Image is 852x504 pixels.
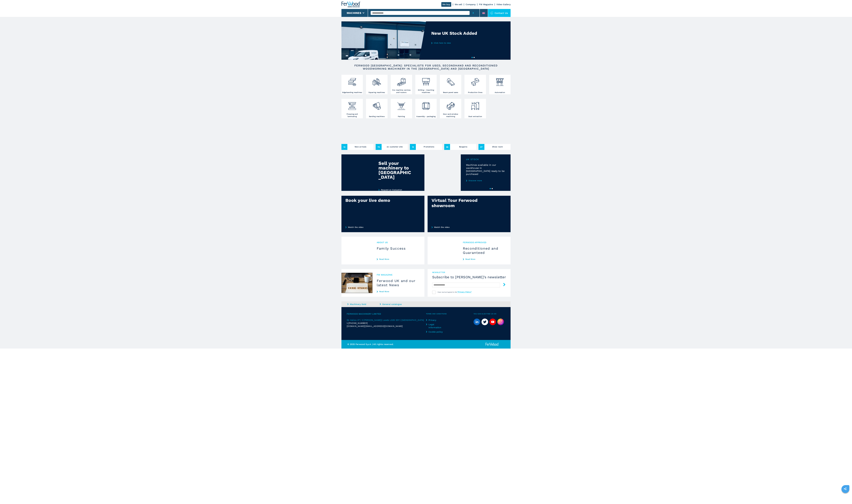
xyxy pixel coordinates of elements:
[422,75,431,87] img: foratrici_inseritrici_2.png
[479,3,493,6] a: FW Magazine
[478,123,511,150] a: Show room37Show room
[464,99,486,118] a: Dust extraction
[491,12,493,14] img: Contact us
[341,144,347,150] span: 14
[341,269,372,297] img: Ferwood UK and our latest News
[446,99,455,111] img: lavorazione_porte_finestre_2.png
[376,144,382,150] span: 75
[481,319,488,325] a: twitter
[500,282,506,288] button: submit-button
[842,486,848,492] a: sharethis
[397,75,406,87] img: centro_di_lavoro_cnc_2.png
[432,275,506,279] h4: Subscribe to [PERSON_NAME]’s newsletter
[471,99,480,111] img: aspirazione_1.png
[841,492,850,502] iframe: Chat
[431,42,483,44] a: Click here to view
[444,123,476,150] a: Bargains48Bargains
[341,2,360,7] img: Ferwood
[342,113,362,118] h3: Pressing and laminating
[410,144,416,150] span: 13
[378,189,415,191] a: Request an Evaluation
[341,123,374,150] a: New arrivals14New arrivals
[347,11,361,15] button: Machines
[377,246,420,251] h3: Family Success
[444,123,476,144] img: Bargains
[376,123,408,150] a: ex customer site75ex customer site
[426,312,474,315] span: Terms and Conditions
[426,330,444,333] a: Cookie policy
[347,322,426,325] div: t.
[489,75,511,94] a: Automation
[341,154,424,191] img: Sell your machinery to Ferwood
[440,75,461,94] a: Beam panel saws
[444,144,450,150] span: 48
[428,154,461,191] img: Machines available in our warehouse in Leeds ready to be purchased
[488,9,511,17] div: Contact us
[372,75,381,87] img: squadratrici_2.png
[446,75,455,87] img: sezionatrici_2.png
[466,3,476,6] a: Company
[416,89,436,94] h3: Drilling - inserting machines
[347,343,426,346] p: © 2025 Ferwood S.p.A. | All rights reserved.
[342,91,362,94] h3: Edgebanding machines
[441,113,461,118] h3: Door and window machining
[478,144,484,150] span: 37
[355,145,366,149] h3: New arrivals
[382,319,424,321] span: | Leeds LS25 2DY | [GEOGRAPHIC_DATA]
[416,115,436,118] h3: Assembly - packaging
[378,161,413,179] div: Sell your machinery to [GEOGRAPHIC_DATA]
[474,57,475,58] button: 2
[415,99,437,118] a: Assembly - packaging
[341,237,372,264] img: Family Success
[492,145,503,149] h3: Show room
[472,57,473,58] button: 1
[369,115,385,118] h3: Sanding machines
[428,222,511,232] a: Watch the video
[437,291,472,293] span: I have read and agreed to the
[415,75,437,94] a: Drilling - inserting machines
[495,75,504,87] img: automazione.png
[489,319,496,325] a: youtube
[478,123,511,144] img: Show room
[440,99,461,118] a: Door and window machining
[432,271,506,274] span: newsletter
[377,241,420,244] span: About us
[410,123,442,144] img: Promotions
[424,145,434,149] h3: Promotions
[341,123,374,144] img: New arrivals
[377,290,420,293] a: Read More
[422,99,431,111] img: montaggio_imballaggio_2.png
[441,2,451,7] a: We buy
[377,273,420,276] span: FW MAGAZINE
[496,3,511,6] a: Video Gallery
[377,258,420,260] a: Read More
[350,64,502,70] h2: FERWOOD [GEOGRAPHIC_DATA]: SPECIALISTS FOR USED, SECONDHAND AND RECONDITIONED WOODWORKING MACHINE...
[391,99,412,118] a: Painting
[347,303,379,306] a: Machinery Sold
[341,75,363,94] a: Edgebanding machines
[366,99,387,118] a: Sanding machines
[464,75,486,94] a: Production lines
[426,323,444,329] a: Legal Information
[380,303,411,306] a: General catalogue
[391,75,412,94] a: Cnc machine centres and routers
[391,89,411,94] h3: Cnc machine centres and routers
[372,99,381,111] img: levigatrici_2.png
[470,9,477,17] button: submit-button
[347,319,382,321] span: 5b Helios 47 | 3 [PERSON_NAME]
[348,322,368,325] span: [PHONE_NUMBER]
[497,319,504,325] img: Instagram
[463,241,506,244] span: Ferwood Approved
[369,91,385,94] h3: Squaring machines
[432,198,492,208] div: Virtual Tour Ferwood showroom
[377,279,420,287] h3: Ferwood UK and our latest News
[345,198,405,203] div: Book your live demo
[474,319,480,325] a: linkedin
[443,91,458,94] h3: Beam panel saws
[457,291,472,293] a: “Privacy Policy”
[495,91,505,94] h3: Automation
[366,75,387,94] a: Squaring machines
[348,99,357,111] img: pressa-strettoia.png
[459,145,467,149] h3: Bargains
[468,115,482,118] h3: Dust extraction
